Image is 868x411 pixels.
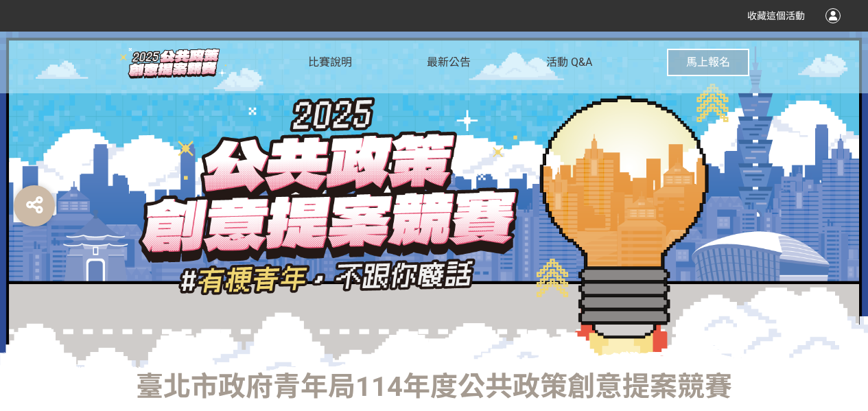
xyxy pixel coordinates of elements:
button: 馬上報名 [667,49,749,76]
h1: 臺北市政府青年局114年度公共政策創意提案競賽 [91,371,777,403]
span: 活動 Q&A [546,56,592,69]
a: 活動 Q&A [546,32,592,93]
a: 最新公告 [427,32,471,93]
span: 比賽說明 [308,56,352,69]
img: 臺北市政府青年局114年度公共政策創意提案競賽 [119,46,228,80]
span: 收藏這個活動 [747,10,805,21]
a: 比賽說明 [308,32,352,93]
span: 馬上報名 [686,56,730,69]
span: 最新公告 [427,56,471,69]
